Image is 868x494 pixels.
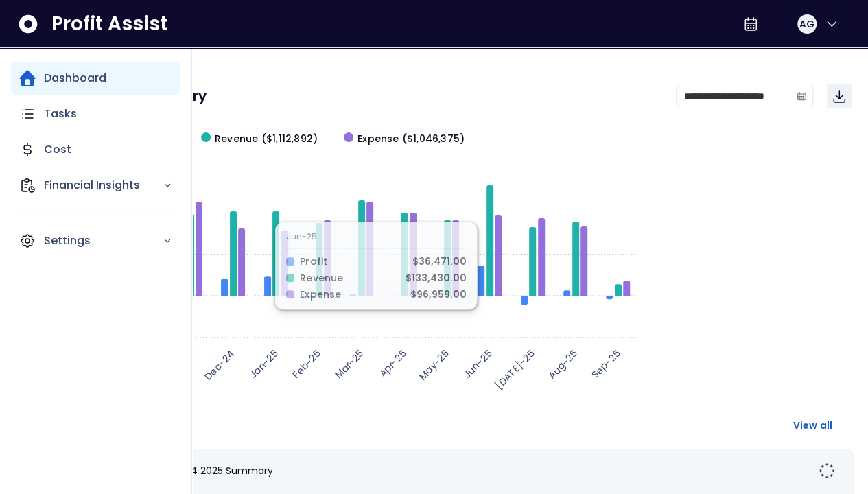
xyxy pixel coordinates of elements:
[44,177,163,193] p: Financial Insights
[545,346,580,381] text: Aug-25
[201,346,237,383] text: Dec-24
[819,462,835,479] img: Not yet Started
[793,419,832,432] span: View all
[44,141,71,158] p: Cost
[44,233,163,249] p: Settings
[827,84,852,108] button: Download
[290,346,324,381] text: Feb-25
[357,132,465,146] span: Expense ($1,046,375)
[44,106,77,122] p: Tasks
[376,346,409,379] text: Apr-25
[416,346,451,382] text: May-25
[331,346,366,381] text: Mar-25
[782,413,843,438] button: View all
[215,132,318,146] span: Revenue ($1,112,892)
[797,91,806,101] svg: calendar
[588,346,622,381] text: Sep-25
[460,346,495,381] text: Jun-25
[51,12,167,36] span: Profit Assist
[44,70,106,86] p: Dashboard
[492,346,537,392] text: [DATE]-25
[246,346,281,381] text: Jan-25
[799,17,814,31] span: AG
